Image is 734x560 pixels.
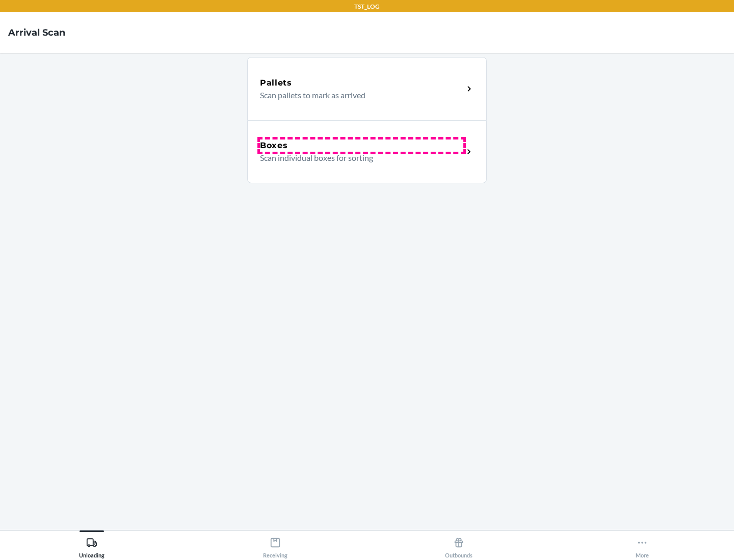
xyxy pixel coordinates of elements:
[260,152,455,164] p: Scan individual boxes for sorting
[636,533,649,558] div: More
[263,533,287,558] div: Receiving
[445,533,473,558] div: Outbounds
[550,530,734,558] button: More
[79,533,104,558] div: Unloading
[8,26,65,39] h4: Arrival Scan
[354,2,380,11] p: TST_LOG
[260,77,292,89] h5: Pallets
[183,530,367,558] button: Receiving
[247,120,487,183] a: BoxesScan individual boxes for sorting
[247,57,487,120] a: PalletsScan pallets to mark as arrived
[260,89,455,101] p: Scan pallets to mark as arrived
[367,530,550,558] button: Outbounds
[260,139,288,152] h5: Boxes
